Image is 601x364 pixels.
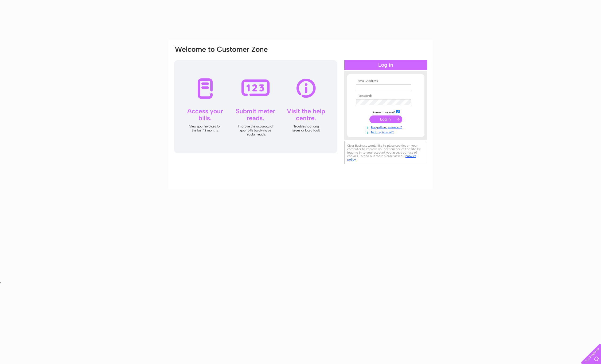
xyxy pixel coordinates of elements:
[347,154,416,161] a: cookies policy
[355,94,417,98] th: Password:
[369,115,402,123] input: Submit
[356,124,417,129] a: Forgotten password?
[355,109,417,114] td: Remember me?
[356,129,417,134] a: Not registered?
[344,141,427,164] div: Clear Business would like to place cookies on your computer to improve your experience of the sit...
[355,79,417,83] th: Email Address:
